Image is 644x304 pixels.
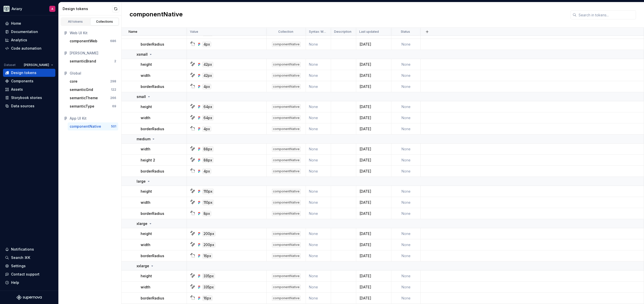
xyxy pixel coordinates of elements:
[202,284,215,290] div: 335px
[272,126,301,131] div: componentNative
[11,247,34,252] div: Notifications
[356,274,391,279] div: [DATE]
[356,242,391,247] div: [DATE]
[306,293,331,304] td: None
[272,147,301,152] div: componentNative
[272,231,301,236] div: componentNative
[272,296,301,301] div: componentNative
[306,144,331,155] td: None
[112,104,116,108] div: 69
[202,189,214,194] div: 110px
[202,146,214,152] div: 88px
[11,87,23,92] div: Assets
[141,73,150,78] p: width
[3,94,55,102] a: Storybook stories
[306,208,331,219] td: None
[3,85,55,93] a: Assets
[68,122,118,130] button: componentNative501
[141,285,150,290] p: width
[141,104,152,109] p: height
[11,95,42,100] div: Storybook stories
[391,282,421,293] td: None
[11,38,27,43] div: Analytics
[202,115,214,121] div: 64px
[68,94,118,102] a: semanticTheme266
[306,271,331,282] td: None
[63,6,112,11] div: Design tokens
[17,295,42,300] a: Supernova Logo
[306,123,331,134] td: None
[3,36,55,44] a: Analytics
[391,228,421,239] td: None
[70,104,94,109] div: semanticType
[391,59,421,70] td: None
[306,239,331,250] td: None
[3,19,55,27] a: Home
[111,88,116,92] div: 122
[110,39,116,43] div: 686
[92,20,117,24] div: Collections
[137,179,146,184] p: large
[141,84,164,89] p: borderRadius
[391,112,421,123] td: None
[272,158,301,163] div: componentNative
[334,30,351,34] p: Description
[141,126,164,131] p: borderRadius
[272,42,301,47] div: componentNative
[3,28,55,36] a: Documentation
[356,73,391,78] div: [DATE]
[63,20,88,24] div: All tokens
[306,282,331,293] td: None
[68,77,118,85] button: core298
[306,59,331,70] td: None
[141,189,152,194] p: height
[356,200,391,205] div: [DATE]
[272,62,301,67] div: componentNative
[137,263,149,268] p: xxlarge
[391,101,421,112] td: None
[68,102,118,110] button: semanticType69
[202,211,211,216] div: 8px
[3,279,55,287] button: Help
[306,186,331,197] td: None
[11,79,33,84] div: Components
[272,115,301,120] div: componentNative
[272,73,301,78] div: componentNative
[70,79,77,84] div: core
[202,253,213,259] div: 16px
[11,280,19,285] div: Help
[141,296,164,301] p: borderRadius
[356,296,391,301] div: [DATE]
[3,245,55,253] button: Notifications
[70,95,98,100] div: semanticTheme
[11,46,42,51] div: Code automation
[272,84,301,89] div: componentNative
[272,169,301,174] div: componentNative
[391,239,421,250] td: None
[141,200,150,205] p: width
[391,271,421,282] td: None
[141,62,152,67] p: height
[306,197,331,208] td: None
[202,295,213,301] div: 16px
[3,102,55,110] a: Data sources
[272,211,301,216] div: componentNative
[391,39,421,50] td: None
[130,10,183,19] h2: componentNative
[11,272,39,277] div: Contact support
[356,115,391,120] div: [DATE]
[272,285,301,290] div: componentNative
[141,42,164,47] p: borderRadius
[356,84,391,89] div: [DATE]
[4,63,16,67] div: Dataset
[356,42,391,47] div: [DATE]
[70,71,116,76] div: Global
[11,263,26,268] div: Settings
[202,126,211,132] div: 4px
[391,208,421,219] td: None
[356,104,391,109] div: [DATE]
[356,147,391,152] div: [DATE]
[202,157,214,163] div: 88px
